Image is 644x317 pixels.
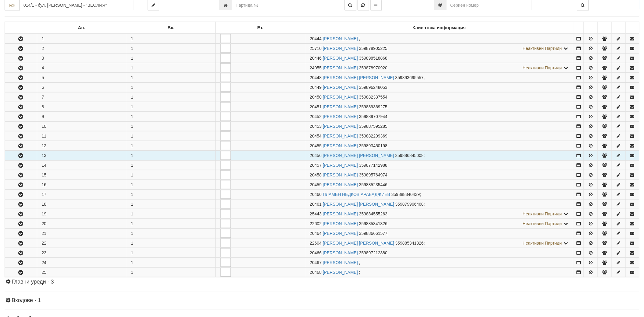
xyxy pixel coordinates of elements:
[126,63,216,73] td: 1
[323,153,394,158] a: [PERSON_NAME] [PERSON_NAME]
[37,63,126,73] td: 4
[257,25,264,30] b: Ет.
[305,22,573,34] td: Клиентска информация: No sort applied, sorting is disabled
[310,46,322,51] span: Партида №
[5,22,37,34] td: : No sort applied, sorting is disabled
[37,112,126,121] td: 9
[310,260,322,265] span: Партида №
[323,270,358,275] a: [PERSON_NAME]
[395,75,424,80] span: 359893695557
[359,172,387,177] span: 359895764974
[310,114,322,119] span: Партида №
[359,65,387,70] span: 359878970920
[359,250,387,255] span: 359897212380
[305,200,573,209] td: ;
[310,172,322,177] span: Партида №
[310,192,322,197] span: Партида №
[323,163,358,168] a: [PERSON_NAME]
[323,46,358,51] a: [PERSON_NAME]
[359,143,387,148] span: 359893450198
[359,46,387,51] span: 359878905225
[310,85,322,90] span: Партида №
[305,83,573,92] td: ;
[305,268,573,277] td: ;
[37,73,126,82] td: 5
[126,258,216,267] td: 1
[37,141,126,151] td: 12
[310,75,322,80] span: Партида №
[305,34,573,44] td: ;
[126,122,216,131] td: 1
[305,122,573,131] td: ;
[310,221,322,226] span: Партида №
[612,22,625,34] td: : No sort applied, sorting is disabled
[167,25,174,30] b: Вх.
[323,241,394,246] a: [PERSON_NAME] [PERSON_NAME]
[310,202,322,207] span: Партида №
[310,163,322,168] span: Партида №
[305,102,573,112] td: ;
[126,34,216,44] td: 1
[37,34,126,44] td: 1
[126,131,216,141] td: 1
[78,25,85,30] b: Ап.
[310,95,322,99] span: Партида №
[323,260,358,265] a: [PERSON_NAME]
[359,211,387,216] span: 359884555263
[126,151,216,160] td: 1
[323,124,358,129] a: [PERSON_NAME]
[305,131,573,141] td: ;
[412,25,466,30] b: Клиентска информация
[305,180,573,190] td: ;
[216,22,305,34] td: Ет.: No sort applied, sorting is disabled
[126,200,216,209] td: 1
[37,180,126,190] td: 16
[323,221,358,226] a: [PERSON_NAME]
[310,56,322,61] span: Партида №
[523,46,562,51] span: Неактивни Партиди
[310,211,322,216] span: Партида №
[310,153,322,158] span: Партида №
[323,65,358,70] a: [PERSON_NAME]
[323,75,394,80] a: [PERSON_NAME] [PERSON_NAME]
[359,124,387,129] span: 359887595285
[310,231,322,236] span: Партида №
[323,143,358,148] a: [PERSON_NAME]
[523,65,562,70] span: Неактивни Партиди
[598,22,611,34] td: : No sort applied, sorting is disabled
[126,83,216,92] td: 1
[37,229,126,238] td: 21
[323,36,358,41] a: [PERSON_NAME]
[126,92,216,102] td: 1
[323,134,358,138] a: [PERSON_NAME]
[37,258,126,267] td: 24
[305,229,573,238] td: ;
[395,153,424,158] span: 359886845008
[359,134,387,138] span: 359882299369
[305,44,573,53] td: ;
[359,114,387,119] span: 359889707944
[310,36,322,41] span: Партида №
[323,104,358,109] a: [PERSON_NAME]
[126,219,216,228] td: 1
[323,250,358,255] a: [PERSON_NAME]
[37,22,126,34] td: Ап.: No sort applied, sorting is disabled
[305,92,573,102] td: ;
[305,190,573,199] td: ;
[323,211,358,216] a: [PERSON_NAME]
[37,92,126,102] td: 7
[310,143,322,148] span: Партида №
[126,102,216,112] td: 1
[323,85,358,90] a: [PERSON_NAME]
[359,95,387,99] span: 359882337554
[391,192,420,197] span: 359888340439
[305,73,573,82] td: ;
[37,102,126,112] td: 8
[5,279,639,285] h4: Главни уреди - 3
[310,182,322,187] span: Партида №
[305,112,573,121] td: ;
[323,231,358,236] a: [PERSON_NAME]
[126,180,216,190] td: 1
[305,151,573,160] td: ;
[126,239,216,248] td: 1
